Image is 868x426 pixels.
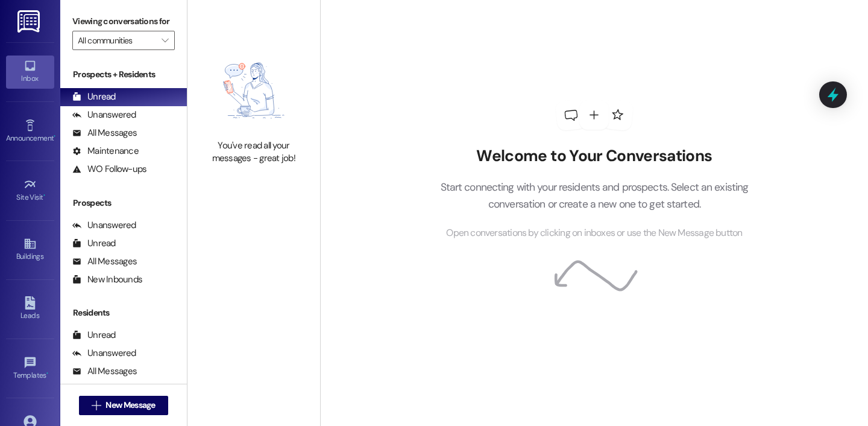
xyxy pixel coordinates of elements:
a: Leads [6,293,54,325]
div: WO Follow-ups [72,163,146,176]
div: Residents [60,307,187,319]
div: New Inbounds [72,273,142,286]
div: Unanswered [72,109,136,121]
h2: Welcome to Your Conversations [422,147,767,166]
span: New Message [105,399,155,412]
div: Prospects [60,197,187,209]
input: All communities [78,31,156,50]
p: Start connecting with your residents and prospects. Select an existing conversation or create a n... [422,179,767,213]
img: ResiDesk Logo [17,10,42,33]
i:  [92,401,101,410]
img: empty-state [201,48,307,133]
div: Prospects + Residents [60,68,187,81]
span: • [46,369,48,378]
button: New Message [79,396,168,415]
div: Unread [72,237,116,250]
a: Inbox [6,56,54,88]
a: Templates • [6,352,54,385]
a: Site Visit • [6,174,54,207]
div: Unknown [72,383,124,396]
label: Viewing conversations for [72,12,175,31]
span: • [54,132,55,141]
div: Unanswered [72,219,136,232]
span: Open conversations by clicking on inboxes or use the New Message button [446,226,742,241]
div: All Messages [72,365,137,378]
div: Maintenance [72,145,139,157]
div: Unanswered [72,347,136,360]
a: Buildings [6,234,54,266]
div: Unread [72,91,116,103]
i:  [162,36,168,45]
span: • [43,191,45,200]
div: You've read all your messages - great job! [201,139,307,165]
div: All Messages [72,255,137,268]
div: Unread [72,329,116,342]
div: All Messages [72,127,137,139]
